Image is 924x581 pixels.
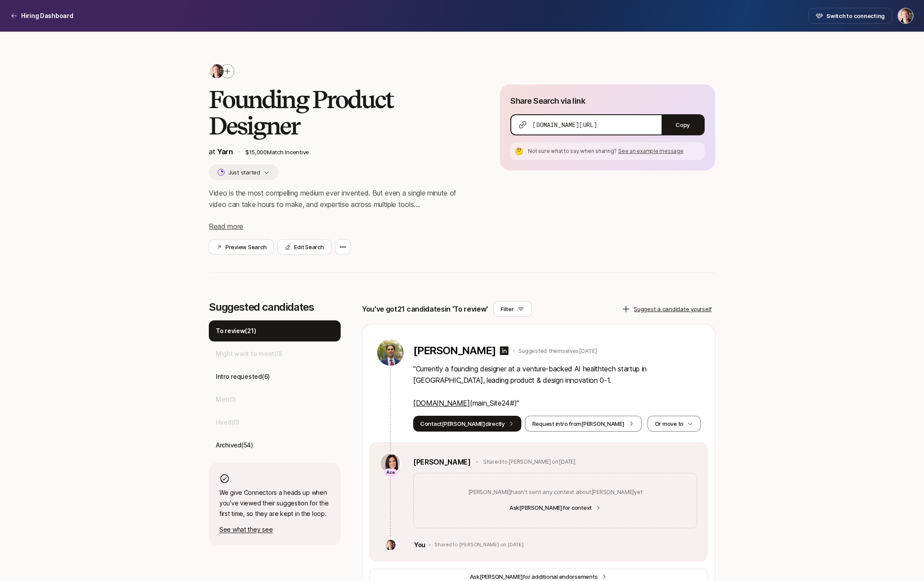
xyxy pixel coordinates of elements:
[209,164,278,180] button: Just started
[470,572,598,581] span: Ask for additional endorsements
[480,573,523,580] span: [PERSON_NAME]
[468,487,643,496] p: [PERSON_NAME] hasn't sent any context about [PERSON_NAME] yet
[377,339,404,366] img: 525327bb_ad75_46a9_b325_bb84208c9bc5.jpg
[216,349,282,359] p: Might want to meet ( 0 )
[898,8,913,24] button: Jasper Story
[414,540,426,550] p: You
[434,542,523,548] p: Shared to [PERSON_NAME] on [DATE]
[510,95,585,107] p: Share Search via link
[504,501,606,514] button: Ask[PERSON_NAME]for context
[898,8,913,23] img: Jasper Story
[362,303,488,315] p: You've got 21 candidates in 'To review'
[483,458,575,466] p: Shared to [PERSON_NAME] on [DATE]
[209,187,472,210] p: Video is the most compelling medium ever invented. But even a single minute of video can take hou...
[385,540,396,550] img: 8cb3e434_9646_4a7a_9a3b_672daafcbcea.jpg
[209,86,472,139] h2: Founding Product Designer
[386,469,395,476] p: Ace
[413,399,470,407] a: [DOMAIN_NAME]
[634,305,712,313] p: Suggest a candidate yourself
[209,146,233,157] p: at
[525,416,642,432] button: Request intro from[PERSON_NAME]
[209,301,341,313] p: Suggested candidates
[277,239,331,255] button: Edit Search
[216,326,256,336] p: To review ( 21 )
[21,11,73,21] p: Hiring Dashboard
[216,371,270,382] p: Intro requested ( 6 )
[413,456,471,468] a: [PERSON_NAME]
[209,239,274,255] button: Preview Search
[209,222,243,231] span: Read more
[518,346,597,355] p: Suggested themselves [DATE]
[413,416,521,432] button: Contact[PERSON_NAME]directly
[216,394,236,405] p: Met ( 0 )
[219,524,330,535] p: See what they see
[808,8,892,24] button: Switch to connecting
[514,146,524,156] div: 🤔
[217,147,233,156] a: Yarn
[493,301,531,317] button: Filter
[210,64,224,78] img: 8cb3e434_9646_4a7a_9a3b_672daafcbcea.jpg
[662,115,704,134] button: Copy
[528,147,701,155] p: Not sure what to say when sharing?
[413,363,701,409] p: " Currently a founding designer at a venture-backed AI healthtech startup in [GEOGRAPHIC_DATA], l...
[216,440,253,450] p: Archived ( 54 )
[618,148,684,154] span: See an example message
[826,11,885,20] span: Switch to connecting
[216,417,240,428] p: Hired ( 0 )
[219,487,330,519] p: We give Connectors a heads up when you've viewed their suggestion for the first time, so they are...
[532,120,597,129] span: [DOMAIN_NAME][URL]
[648,416,701,432] button: Or move to
[413,345,495,357] p: [PERSON_NAME]
[245,148,472,156] p: $15,000 Match Incentive
[381,454,400,473] img: 71d7b91d_d7cb_43b4_a7ea_a9b2f2cc6e03.jpg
